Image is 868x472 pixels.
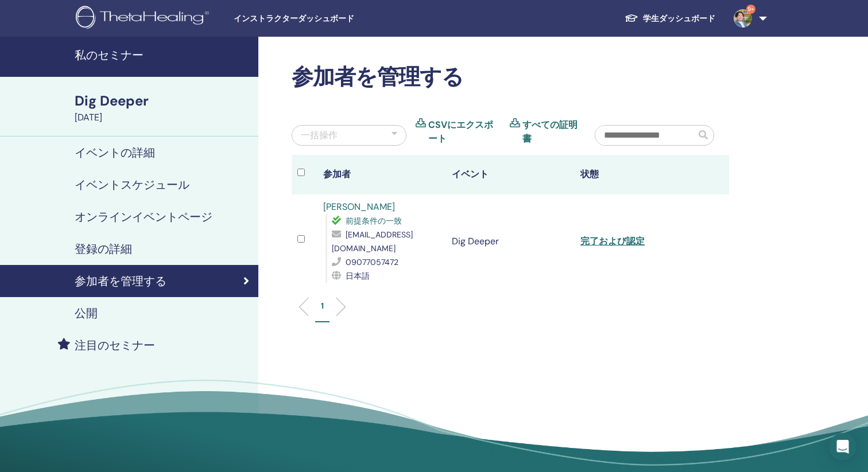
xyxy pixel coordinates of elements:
[76,6,213,32] img: logo.png
[746,5,755,14] span: 9+
[346,216,402,226] span: 前提条件の一致
[75,210,212,224] h4: オンラインイベントページ
[75,338,155,352] h4: 注目のセミナー
[75,146,155,159] h4: イベントの詳細
[575,155,703,194] th: 状態
[346,257,398,267] span: 09077057472
[446,194,575,288] td: Dig Deeper
[75,48,251,62] h4: 私のセミナー
[446,155,575,194] th: イベント
[234,13,406,25] span: インストラクターダッシュボード
[323,201,395,213] a: [PERSON_NAME]
[428,118,501,146] a: CSVにエクスポート
[829,433,857,461] div: Open Intercom Messenger
[75,242,132,256] h4: 登録の詳細
[332,229,413,253] span: [EMAIL_ADDRESS][DOMAIN_NAME]
[75,274,166,288] h4: 参加者を管理する
[321,300,324,312] p: 1
[734,9,752,28] img: default.jpg
[75,306,98,320] h4: 公開
[75,178,189,192] h4: イベントスケジュール
[75,111,251,124] div: [DATE]
[625,13,638,23] img: graduation-cap-white.svg
[68,91,258,124] a: Dig Deeper[DATE]
[615,8,724,29] a: 学生ダッシュボード
[522,118,578,146] a: すべての証明書
[580,235,645,247] a: 完了および認定
[301,128,338,142] div: 一括操作
[75,91,251,111] div: Dig Deeper
[292,64,729,91] h2: 参加者を管理する
[317,155,446,194] th: 参加者
[346,271,370,281] span: 日本語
